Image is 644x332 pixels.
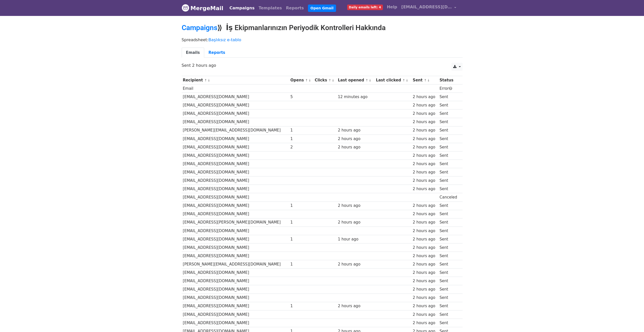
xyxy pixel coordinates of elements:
[182,24,463,32] h2: ⟫ İş Ekipmanlarınızın Periyodik Kontrolleri Hakkında
[413,245,437,251] div: 2 hours ago
[438,218,460,227] td: Sent
[438,252,460,260] td: Sent
[427,78,430,82] a: ↓
[182,63,463,68] p: Sent 2 hours ago
[290,236,312,242] div: 1
[438,168,460,176] td: Sent
[338,144,373,150] div: 2 hours ago
[438,243,460,252] td: Sent
[182,285,289,294] td: [EMAIL_ADDRESS][DOMAIN_NAME]
[182,176,289,185] td: [EMAIL_ADDRESS][DOMAIN_NAME]
[438,101,460,109] td: Sent
[308,5,336,12] a: Open Gmail
[338,303,373,309] div: 2 hours ago
[337,76,375,84] th: Last opened
[413,303,437,309] div: 2 hours ago
[328,78,331,82] a: ↑
[438,109,460,118] td: Sent
[438,143,460,151] td: Sent
[413,312,437,318] div: 2 hours ago
[338,261,373,267] div: 2 hours ago
[406,78,408,82] a: ↓
[413,144,437,150] div: 2 hours ago
[182,218,289,227] td: [EMAIL_ADDRESS][PERSON_NAME][DOMAIN_NAME]
[182,269,289,277] td: [EMAIL_ADDRESS][DOMAIN_NAME]
[438,227,460,235] td: Sent
[413,94,437,100] div: 2 hours ago
[438,84,460,93] td: Error
[338,236,373,242] div: 1 hour ago
[182,310,289,319] td: [EMAIL_ADDRESS][DOMAIN_NAME]
[438,202,460,210] td: Sent
[365,78,368,82] a: ↑
[438,193,460,202] td: Canceled
[413,320,437,326] div: 2 hours ago
[338,203,373,209] div: 2 hours ago
[182,101,289,109] td: [EMAIL_ADDRESS][DOMAIN_NAME]
[182,37,463,42] p: Spreadsheet:
[413,178,437,184] div: 2 hours ago
[413,236,437,242] div: 2 hours ago
[413,295,437,301] div: 2 hours ago
[413,228,437,234] div: 2 hours ago
[182,93,289,101] td: [EMAIL_ADDRESS][DOMAIN_NAME]
[290,203,312,209] div: 1
[375,76,412,84] th: Last clicked
[438,310,460,319] td: Sent
[385,2,399,12] a: Help
[438,185,460,193] td: Sent
[438,294,460,302] td: Sent
[182,3,223,13] a: MergeMail
[438,235,460,243] td: Sent
[347,5,383,10] span: Daily emails left: 4
[182,202,289,210] td: [EMAIL_ADDRESS][DOMAIN_NAME]
[338,136,373,142] div: 2 hours ago
[438,93,460,101] td: Sent
[413,111,437,117] div: 2 hours ago
[413,102,437,108] div: 2 hours ago
[182,126,289,135] td: [PERSON_NAME][EMAIL_ADDRESS][DOMAIN_NAME]
[413,153,437,159] div: 2 hours ago
[182,302,289,310] td: [EMAIL_ADDRESS][DOMAIN_NAME]
[204,48,230,58] a: Reports
[413,127,437,133] div: 2 hours ago
[338,94,373,100] div: 12 minutes ago
[438,76,460,84] th: Status
[182,193,289,202] td: [EMAIL_ADDRESS][DOMAIN_NAME]
[369,78,371,82] a: ↓
[314,76,337,84] th: Clicks
[182,168,289,176] td: [EMAIL_ADDRESS][DOMAIN_NAME]
[182,277,289,285] td: [EMAIL_ADDRESS][DOMAIN_NAME]
[182,151,289,160] td: [EMAIL_ADDRESS][DOMAIN_NAME]
[209,37,241,42] a: Başlıksız e-tablo
[438,260,460,269] td: Sent
[399,2,459,14] a: [EMAIL_ADDRESS][DOMAIN_NAME]
[182,227,289,235] td: [EMAIL_ADDRESS][DOMAIN_NAME]
[438,151,460,160] td: Sent
[182,260,289,269] td: [PERSON_NAME][EMAIL_ADDRESS][DOMAIN_NAME]
[401,4,452,10] span: [EMAIL_ADDRESS][DOMAIN_NAME]
[413,278,437,284] div: 2 hours ago
[207,78,210,82] a: ↓
[289,76,314,84] th: Opens
[438,285,460,294] td: Sent
[290,144,312,150] div: 2
[182,76,289,84] th: Recipient
[413,161,437,167] div: 2 hours ago
[182,294,289,302] td: [EMAIL_ADDRESS][DOMAIN_NAME]
[332,78,335,82] a: ↓
[413,136,437,142] div: 2 hours ago
[182,109,289,118] td: [EMAIL_ADDRESS][DOMAIN_NAME]
[413,270,437,276] div: 2 hours ago
[413,119,437,125] div: 2 hours ago
[182,135,289,143] td: [EMAIL_ADDRESS][DOMAIN_NAME]
[305,78,308,82] a: ↑
[413,186,437,192] div: 2 hours ago
[284,3,306,13] a: Reports
[438,277,460,285] td: Sent
[413,169,437,175] div: 2 hours ago
[227,3,257,13] a: Campaigns
[182,4,189,12] img: MergeMail logo
[402,78,405,82] a: ↑
[338,219,373,225] div: 2 hours ago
